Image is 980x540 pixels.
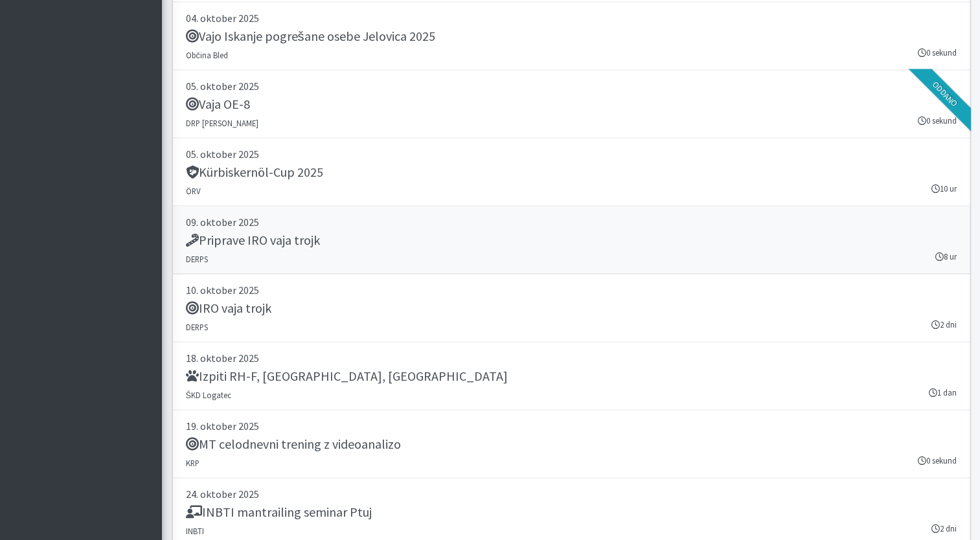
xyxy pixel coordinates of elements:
small: ŠKD Logatec [186,390,232,400]
a: 09. oktober 2025 Priprave IRO vaja trojk DERPS 8 ur [172,207,970,275]
a: 05. oktober 2025 Vaja OE-8 DRP [PERSON_NAME] 0 sekund Oddano [172,71,970,139]
p: 04. oktober 2025 [186,10,957,26]
p: 10. oktober 2025 [186,282,957,298]
a: 10. oktober 2025 IRO vaja trojk DERPS 2 dni [172,275,970,343]
h5: INBTI mantrailing seminar Ptuj [186,504,372,520]
small: KRP [186,458,199,468]
h5: IRO vaja trojk [186,300,271,316]
small: 1 dan [929,387,957,399]
p: 24. oktober 2025 [186,486,957,502]
h5: MT celodnevni trening z videoanalizo [186,436,401,452]
a: 19. oktober 2025 MT celodnevni trening z videoanalizo KRP 0 sekund [172,411,970,478]
small: 8 ur [935,251,957,263]
small: 0 sekund [918,47,957,59]
a: 05. oktober 2025 Kürbiskernöl-Cup 2025 ÖRV 10 ur [172,139,970,207]
small: DERPS [186,254,208,264]
h5: Vaja OE-8 [186,96,250,112]
small: 0 sekund [918,455,957,467]
p: 09. oktober 2025 [186,214,957,230]
a: 04. oktober 2025 Vajo Iskanje pogrešane osebe Jelovica 2025 Občina Bled 0 sekund [172,3,970,71]
small: INBTI [186,526,204,536]
p: 05. oktober 2025 [186,78,957,94]
p: 18. oktober 2025 [186,350,957,366]
small: 2 dni [931,523,957,535]
small: 10 ur [931,183,957,195]
small: 2 dni [931,319,957,331]
p: 19. oktober 2025 [186,418,957,434]
h5: Kürbiskernöl-Cup 2025 [186,164,323,180]
small: DERPS [186,322,208,332]
small: Občina Bled [186,50,228,60]
h5: Vajo Iskanje pogrešane osebe Jelovica 2025 [186,28,435,44]
small: ÖRV [186,186,201,196]
h5: Izpiti RH-F, [GEOGRAPHIC_DATA], [GEOGRAPHIC_DATA] [186,368,508,384]
p: 05. oktober 2025 [186,146,957,162]
a: 18. oktober 2025 Izpiti RH-F, [GEOGRAPHIC_DATA], [GEOGRAPHIC_DATA] ŠKD Logatec 1 dan [172,343,970,411]
small: DRP [PERSON_NAME] [186,118,258,128]
h5: Priprave IRO vaja trojk [186,232,320,248]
